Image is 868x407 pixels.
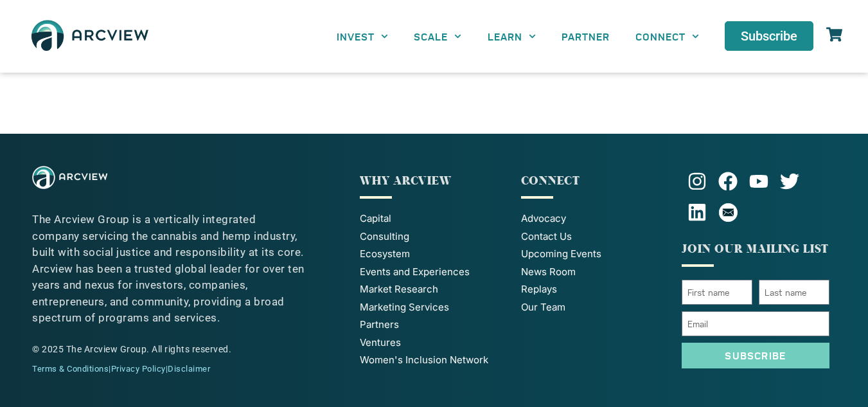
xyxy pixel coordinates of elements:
[26,13,154,60] img: The Arcview Group
[682,343,829,368] button: Subscribe
[521,212,566,226] span: Advocacy
[475,22,549,51] a: LEARN
[521,300,669,315] a: Our Team
[32,212,305,327] p: The Arcview Group is a vertically integrated company servicing the cannabis and hemp industry, bu...
[111,364,166,374] a: Privacy Policy
[32,166,107,189] img: The Arcview Group
[521,300,565,315] span: Our Team
[682,311,829,336] input: Email
[32,363,305,375] div: | |
[360,318,508,332] a: Partners
[360,247,410,262] span: Ecosystem
[521,230,669,244] a: Contact Us
[360,300,449,315] span: Marketing Services
[360,265,470,280] span: Events and Experiences
[360,282,438,297] span: Market Research
[521,265,576,280] span: News Room
[360,336,508,350] a: Ventures
[725,350,786,361] span: Subscribe
[360,336,401,350] span: Ventures
[521,247,601,262] span: Upcoming Events
[360,353,508,368] a: Women's Inclusion Network
[682,280,752,305] input: First name
[360,172,508,190] p: WHY ARCVIEW
[682,280,829,375] form: Mailing list
[168,364,210,374] a: Disclaimer
[759,280,829,305] input: Last name
[324,22,712,51] nav: Menu
[741,30,797,42] span: Subscribe
[521,282,557,297] span: Replays
[682,240,829,258] p: JOIN OUR MAILING LIST
[521,265,669,280] a: News Room
[725,21,813,51] a: Subscribe
[360,300,508,315] a: Marketing Services
[360,212,508,226] a: Capital
[360,282,508,297] a: Market Research
[360,318,399,332] span: Partners
[360,212,391,226] span: Capital
[521,172,669,190] div: CONNECT
[521,230,572,244] span: Contact Us
[360,230,409,244] span: Consulting
[521,247,669,262] a: Upcoming Events
[401,22,474,51] a: SCALE
[32,364,109,374] a: Terms & Conditions
[360,265,508,280] a: Events and Experiences
[360,353,488,368] span: Women's Inclusion Network
[324,22,401,51] a: INVEST
[549,22,623,51] a: PARTNER
[521,212,669,226] a: Advocacy
[32,343,305,356] div: © 2025 The Arcview Group. All rights reserved.
[623,22,712,51] a: CONNECT
[360,230,508,244] a: Consulting
[360,247,508,262] a: Ecosystem
[521,282,669,297] a: Replays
